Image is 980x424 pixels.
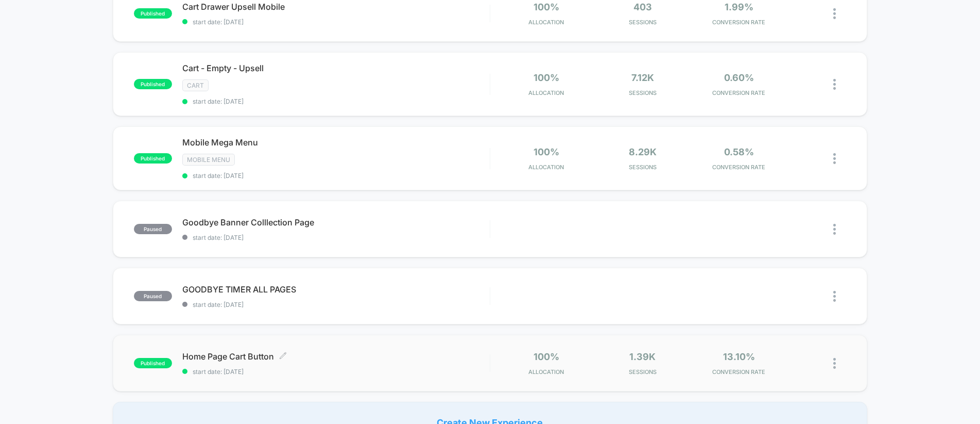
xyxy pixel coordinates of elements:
span: 13.10% [723,351,755,362]
span: start date: [DATE] [182,368,490,376]
span: 100% [534,2,559,12]
span: Cart - Empty - Upsell [182,63,490,73]
img: close [833,291,836,302]
span: Sessions [597,164,688,171]
img: close [833,79,836,90]
span: start date: [DATE] [182,97,490,105]
span: start date: [DATE] [182,18,490,26]
span: Mobile Mega Menu [182,137,490,148]
span: 7.12k [631,72,654,83]
img: close [833,153,836,164]
span: CART [182,79,209,91]
span: 100% [534,72,559,83]
span: paused [134,291,172,301]
span: 100% [534,351,559,362]
span: 1.39k [629,351,656,362]
span: Sessions [597,368,688,376]
span: Home Page Cart Button [182,351,490,362]
span: GOODBYE TIMER ALL PAGES [182,284,490,295]
span: 0.58% [724,146,754,157]
span: start date: [DATE] [182,301,490,308]
span: published [134,153,172,164]
span: published [134,79,172,89]
img: close [833,8,836,19]
span: published [134,358,172,368]
span: Sessions [597,89,688,96]
span: start date: [DATE] [182,172,490,180]
img: close [833,224,836,235]
span: Mobile Menu [182,154,235,166]
img: close [833,358,836,369]
span: CONVERSION RATE [693,368,784,376]
span: published [134,8,172,19]
span: 0.60% [724,72,754,83]
span: Allocation [528,368,564,376]
span: 403 [633,2,652,12]
span: Allocation [528,89,564,96]
span: Cart Drawer Upsell Mobile [182,2,490,12]
span: CONVERSION RATE [693,19,784,26]
span: Goodbye Banner Colllection Page [182,217,490,227]
span: CONVERSION RATE [693,164,784,171]
span: 1.99% [725,2,753,12]
span: Sessions [597,19,688,26]
span: Allocation [528,19,564,26]
span: 8.29k [629,146,657,157]
span: 100% [534,146,559,157]
span: Allocation [528,164,564,171]
span: start date: [DATE] [182,234,490,241]
span: CONVERSION RATE [693,89,784,96]
span: paused [134,224,172,234]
